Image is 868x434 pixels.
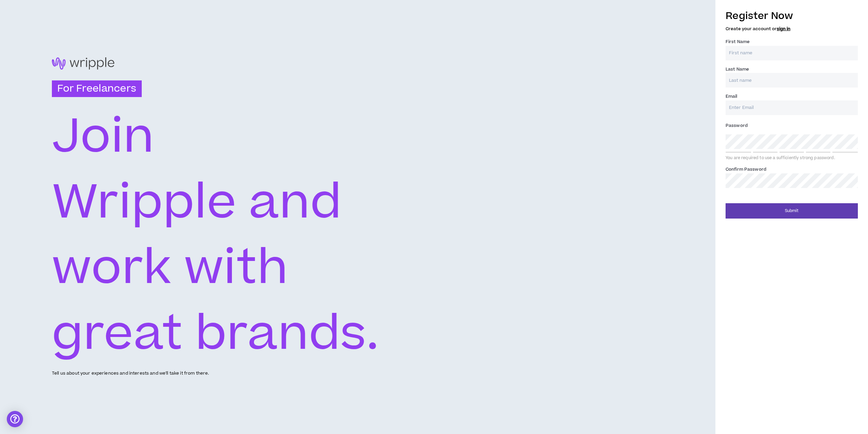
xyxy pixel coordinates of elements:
[52,370,209,377] p: Tell us about your experiences and interests and we'll take it from there.
[52,234,288,302] text: work with
[52,103,154,171] text: Join
[726,155,858,161] div: You are required to use a sufficiently strong password.
[726,36,750,47] label: First Name
[726,91,737,102] label: Email
[726,203,858,219] button: Submit
[726,122,748,129] span: Password
[726,164,766,175] label: Confirm Password
[52,80,142,97] h3: For Freelancers
[52,300,380,368] text: great brands.
[726,73,858,88] input: Last name
[726,46,858,60] input: First name
[726,100,858,115] input: Enter Email
[726,64,749,75] label: Last Name
[726,26,858,31] h5: Create your account or
[52,169,342,237] text: Wripple and
[7,411,23,427] div: Open Intercom Messenger
[726,9,858,23] h3: Register Now
[777,26,790,32] a: sign in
